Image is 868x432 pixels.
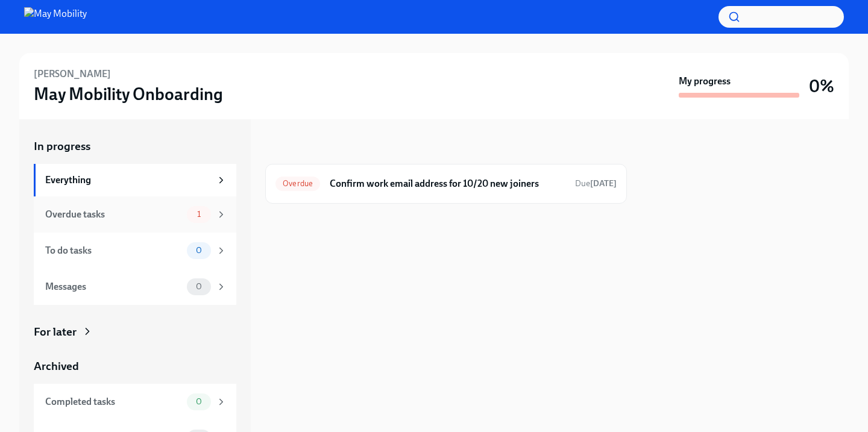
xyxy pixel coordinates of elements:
[45,280,182,293] div: Messages
[34,83,223,105] h3: May Mobility Onboarding
[34,324,77,340] div: For later
[34,269,236,305] a: Messages0
[189,246,209,255] span: 0
[275,174,617,193] a: OverdueConfirm work email address for 10/20 new joinersDue[DATE]
[34,196,236,233] a: Overdue tasks1
[189,282,209,291] span: 0
[809,75,834,97] h3: 0%
[45,244,182,257] div: To do tasks
[190,210,208,219] span: 1
[45,174,211,187] div: Everything
[34,67,111,81] h6: [PERSON_NAME]
[575,178,617,189] span: Due
[34,139,236,154] a: In progress
[34,233,236,269] a: To do tasks0
[330,177,565,190] h6: Confirm work email address for 10/20 new joiners
[189,397,209,406] span: 0
[265,139,322,154] div: In progress
[34,164,236,196] a: Everything
[24,7,87,27] img: May Mobility
[45,208,182,221] div: Overdue tasks
[275,179,320,188] span: Overdue
[34,384,236,420] a: Completed tasks0
[575,178,617,189] span: September 27th, 2025 09:00
[34,324,236,340] a: For later
[34,358,236,374] a: Archived
[45,395,182,409] div: Completed tasks
[590,178,617,189] strong: [DATE]
[679,75,731,88] strong: My progress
